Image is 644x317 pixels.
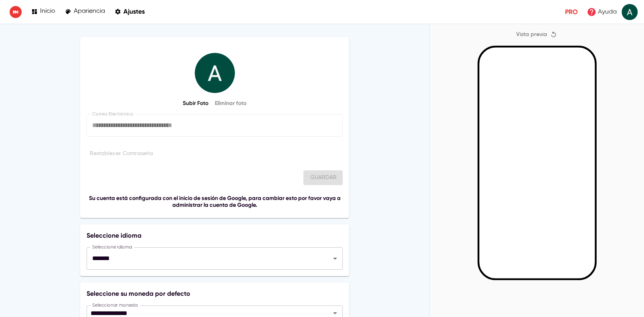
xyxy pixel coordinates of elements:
[183,99,208,109] span: Subir Foto
[479,48,595,279] iframe: Mobile Preview
[622,4,638,20] img: ACg8ocJ35YtYQDSoal60YMQSdngkSmwHp3GMMm1BWnSFTbQ=s96-c
[123,8,145,15] p: Ajustes
[115,6,145,17] a: Ajustes
[31,6,55,17] a: Inicio
[565,7,578,17] p: Pro
[74,8,105,15] p: Apariencia
[598,7,617,17] p: Ayuda
[215,99,246,109] span: Eliminar foto
[87,290,190,297] strong: Seleccione su moneda por defecto
[584,5,619,19] a: Ayuda
[87,232,141,239] strong: Seleccione idioma
[65,6,105,17] a: Apariencia
[180,96,212,111] button: Subir Foto
[87,195,343,208] div: Su cuenta está configurada con el inicio de sesión de Google, para cambiar esto por favor vaya a ...
[212,96,250,111] button: Eliminar foto
[40,8,55,15] p: Inicio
